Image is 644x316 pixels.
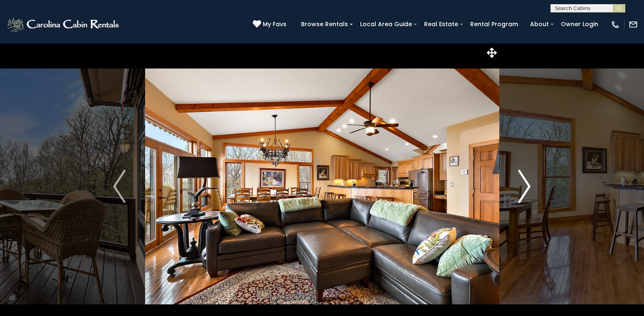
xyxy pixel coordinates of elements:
[611,20,620,29] img: phone-regular-white.png
[518,170,531,203] img: arrow
[557,18,602,31] a: Owner Login
[6,16,121,33] img: White-1-2.png
[356,18,416,31] a: Local Area Guide
[420,18,462,31] a: Real Estate
[629,20,638,29] img: mail-regular-white.png
[113,170,126,203] img: arrow
[263,20,286,29] span: My Favs
[297,18,352,31] a: Browse Rentals
[526,18,553,31] a: About
[466,18,522,31] a: Rental Program
[253,20,289,29] a: My Favs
